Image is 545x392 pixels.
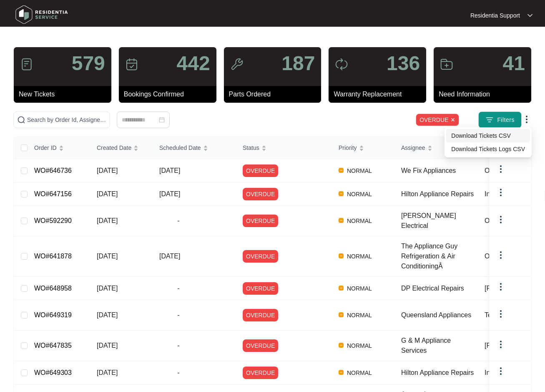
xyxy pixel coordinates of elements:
[34,253,72,260] a: WO#641878
[339,253,344,258] img: Vercel Logo
[243,367,278,379] span: OVERDUE
[339,343,344,348] img: Vercel Logo
[344,189,375,199] span: NORMAL
[344,166,375,176] span: NORMAL
[236,137,332,159] th: Status
[401,310,478,320] div: Queensland Appliances
[243,164,278,177] span: OVERDUE
[335,58,348,71] img: icon
[34,285,72,292] a: WO#648958
[334,89,426,99] p: Warranty Replacement
[401,143,425,152] span: Assignee
[97,285,118,292] span: [DATE]
[503,53,525,73] p: 41
[27,115,106,124] input: Search by Order Id, Assignee Name, Customer Name, Brand and Model
[17,116,25,124] img: search-icon
[496,215,506,225] img: dropdown arrow
[97,369,118,376] span: [DATE]
[485,285,540,292] span: [PERSON_NAME]
[485,369,501,376] span: Inalto
[20,58,33,71] img: icon
[339,370,344,375] img: Vercel Logo
[401,166,478,176] div: We Fix Appliances
[496,309,506,319] img: dropdown arrow
[344,216,375,226] span: NORMAL
[401,336,478,356] div: G & M Appliance Services
[344,283,375,293] span: NORMAL
[344,251,375,261] span: NORMAL
[496,250,506,260] img: dropdown arrow
[497,116,515,124] span: Filters
[416,114,459,126] span: OVERDUE
[339,286,344,291] img: Vercel Logo
[97,190,118,197] span: [DATE]
[496,282,506,292] img: dropdown arrow
[339,312,344,317] img: Vercel Logo
[28,137,90,159] th: Order ID
[485,190,501,197] span: Inalto
[496,187,506,197] img: dropdown arrow
[229,89,321,99] p: Parts Ordered
[97,342,118,349] span: [DATE]
[177,53,210,73] p: 442
[243,143,259,152] span: Status
[387,53,420,73] p: 136
[243,215,278,227] span: OVERDUE
[13,2,71,27] img: residentia service logo
[97,311,118,319] span: [DATE]
[159,167,180,174] span: [DATE]
[440,58,453,71] img: icon
[243,282,278,295] span: OVERDUE
[159,143,201,152] span: Scheduled Date
[344,310,375,320] span: NORMAL
[470,11,520,20] p: Residentia Support
[339,191,344,196] img: Vercel Logo
[485,167,506,174] span: Omega
[34,311,72,319] a: WO#649319
[72,53,105,73] p: 579
[19,89,111,99] p: New Tickets
[34,167,72,174] a: WO#646736
[339,143,357,152] span: Priority
[401,241,478,271] div: The Appliance Guy Refrigeration & Air ConditioningÂ
[485,116,494,124] img: filter icon
[159,310,198,320] span: -
[34,369,72,376] a: WO#649303
[478,111,522,128] button: filter iconFilters
[439,89,531,99] p: Need Information
[496,366,506,376] img: dropdown arrow
[159,341,198,351] span: -
[496,339,506,349] img: dropdown arrow
[159,368,198,378] span: -
[527,13,532,18] img: dropdown arrow
[243,339,278,352] span: OVERDUE
[394,137,478,159] th: Assignee
[485,253,506,260] span: Omega
[97,167,118,174] span: [DATE]
[34,190,72,197] a: WO#647156
[34,342,72,349] a: WO#647835
[344,368,375,378] span: NORMAL
[451,131,525,140] span: Download Tickets CSV
[485,342,540,349] span: [PERSON_NAME]
[401,368,478,378] div: Hilton Appliance Repairs
[97,143,131,152] span: Created Date
[339,168,344,173] img: Vercel Logo
[243,250,278,263] span: OVERDUE
[401,189,478,199] div: Hilton Appliance Repairs
[243,309,278,321] span: OVERDUE
[230,58,244,71] img: icon
[97,253,118,260] span: [DATE]
[451,144,525,154] span: Download Tickets Logs CSV
[153,137,236,159] th: Scheduled Date
[281,53,315,73] p: 187
[243,188,278,200] span: OVERDUE
[124,89,216,99] p: Bookings Confirmed
[401,211,478,231] div: [PERSON_NAME] Electrical
[344,341,375,351] span: NORMAL
[97,217,118,224] span: [DATE]
[485,311,499,319] span: Teka
[34,143,57,152] span: Order ID
[332,137,394,159] th: Priority
[401,283,478,293] div: DP Electrical Repairs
